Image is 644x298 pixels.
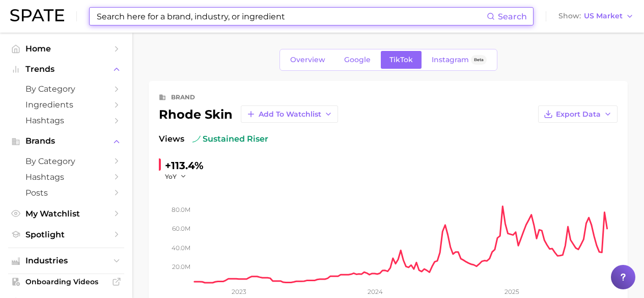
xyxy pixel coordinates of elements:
[165,172,177,181] span: YoY
[192,135,201,143] img: sustained riser
[538,105,618,123] button: Export Data
[344,56,371,64] span: Google
[172,206,190,213] tspan: 80.0m
[8,153,124,169] a: by Category
[8,133,124,149] button: Brands
[8,62,124,77] button: Trends
[282,51,334,69] a: Overview
[432,56,469,64] span: Instagram
[381,51,422,69] a: TikTok
[165,172,187,181] button: YoY
[232,288,246,295] tspan: 2023
[25,84,107,94] span: by Category
[241,105,338,123] button: Add to Watchlist
[25,277,107,286] span: Onboarding Videos
[165,157,204,174] div: +113.4%
[335,51,379,69] a: Google
[290,56,325,64] span: Overview
[96,8,487,25] input: Search here for a brand, industry, or ingredient
[259,110,321,119] span: Add to Watchlist
[25,116,107,125] span: Hashtags
[159,105,338,123] div: rhode skin
[8,169,124,185] a: Hashtags
[172,263,190,270] tspan: 20.0m
[25,65,107,74] span: Trends
[498,12,527,21] span: Search
[8,97,124,113] a: Ingredients
[505,288,519,295] tspan: 2025
[25,100,107,110] span: Ingredients
[159,133,184,145] span: Views
[171,91,195,103] div: brand
[8,274,124,289] a: Onboarding Videos
[556,110,601,119] span: Export Data
[25,230,107,239] span: Spotlight
[389,56,413,64] span: TikTok
[172,225,190,232] tspan: 60.0m
[368,288,383,295] tspan: 2024
[172,243,190,251] tspan: 40.0m
[25,172,107,182] span: Hashtags
[558,13,581,19] span: Show
[8,253,124,268] button: Industries
[25,209,107,219] span: My Watchlist
[10,9,64,21] img: SPATE
[423,51,495,69] a: InstagramBeta
[8,185,124,201] a: Posts
[556,10,636,23] button: ShowUS Market
[8,227,124,242] a: Spotlight
[8,113,124,128] a: Hashtags
[474,56,484,64] span: Beta
[25,188,107,198] span: Posts
[8,41,124,57] a: Home
[584,13,623,19] span: US Market
[8,81,124,97] a: by Category
[25,156,107,166] span: by Category
[25,256,107,265] span: Industries
[192,133,268,145] span: sustained riser
[25,137,107,146] span: Brands
[25,44,107,53] span: Home
[8,206,124,222] a: My Watchlist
